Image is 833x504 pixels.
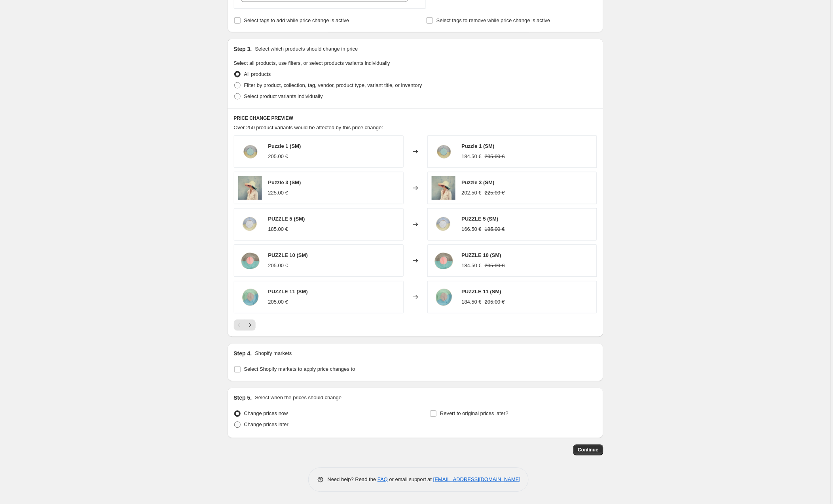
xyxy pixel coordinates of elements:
span: Continue [578,447,599,453]
span: Puzzle 1 (SM) [268,143,301,149]
span: Puzzle 1 (SM) [462,143,495,149]
div: 166.50 € [462,226,482,234]
span: Select tags to add while price change is active [244,17,349,23]
span: Select tags to remove while price change is active [436,17,550,23]
a: [EMAIL_ADDRESS][DOMAIN_NAME] [433,477,520,483]
span: Revert to original prices later? [440,411,509,417]
img: puzzle10-top_80x.png [238,249,262,273]
div: 202.50 € [462,189,482,197]
p: Shopify markets [255,350,292,358]
div: 225.00 € [268,189,288,197]
img: 0202_80x.jpg [432,176,455,200]
img: puzzle5-mini-top_80x.png [432,213,455,236]
a: FAQ [378,477,388,483]
span: Change prices now [244,411,288,417]
span: PUZZLE 5 (SM) [268,216,305,222]
img: puzzle1-granbucket-top_80x.png [238,140,262,164]
img: puzzle10-top_80x.png [432,249,455,273]
strike: 205.00 € [485,298,505,306]
strike: 225.00 € [485,189,505,197]
span: Change prices later [244,422,289,428]
span: Select product variants individually [244,93,323,99]
div: 184.50 € [462,298,482,306]
span: PUZZLE 5 (SM) [462,216,499,222]
img: puzzle1-granbucket-top_80x.png [432,140,455,164]
span: All products [244,71,271,77]
span: Over 250 product variants would be affected by this price change: [234,125,383,130]
span: Need help? Read the [328,477,378,483]
strike: 205.00 € [485,262,505,270]
strike: 205.00 € [485,153,505,161]
h2: Step 4. [234,350,252,358]
span: PUZZLE 10 (SM) [462,253,501,259]
span: Puzzle 3 (SM) [268,180,301,186]
div: 205.00 € [268,262,288,270]
img: puzzle5-mini-top_80x.png [238,213,262,236]
span: Select all products, use filters, or select products variants individually [234,60,390,66]
img: 0202_80x.jpg [238,176,262,200]
strike: 185.00 € [485,226,505,234]
span: or email support at [388,477,433,483]
img: puzzle11-top_80x.png [238,285,262,309]
button: Next [245,320,256,331]
p: Select which products should change in price [255,45,358,53]
div: 184.50 € [462,153,482,161]
img: puzzle11-top_80x.png [432,285,455,309]
span: Select Shopify markets to apply price changes to [244,366,355,372]
div: 205.00 € [268,298,288,306]
div: 185.00 € [268,226,288,234]
h6: PRICE CHANGE PREVIEW [234,115,597,121]
span: Filter by product, collection, tag, vendor, product type, variant title, or inventory [244,82,422,88]
button: Continue [573,445,603,456]
div: 184.50 € [462,262,482,270]
div: 205.00 € [268,153,288,161]
h2: Step 3. [234,45,252,53]
nav: Pagination [234,320,256,331]
span: PUZZLE 11 (SM) [462,289,501,295]
p: Select when the prices should change [255,394,342,402]
h2: Step 5. [234,394,252,402]
span: Puzzle 3 (SM) [462,180,495,186]
span: PUZZLE 11 (SM) [268,289,308,295]
span: PUZZLE 10 (SM) [268,253,308,259]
